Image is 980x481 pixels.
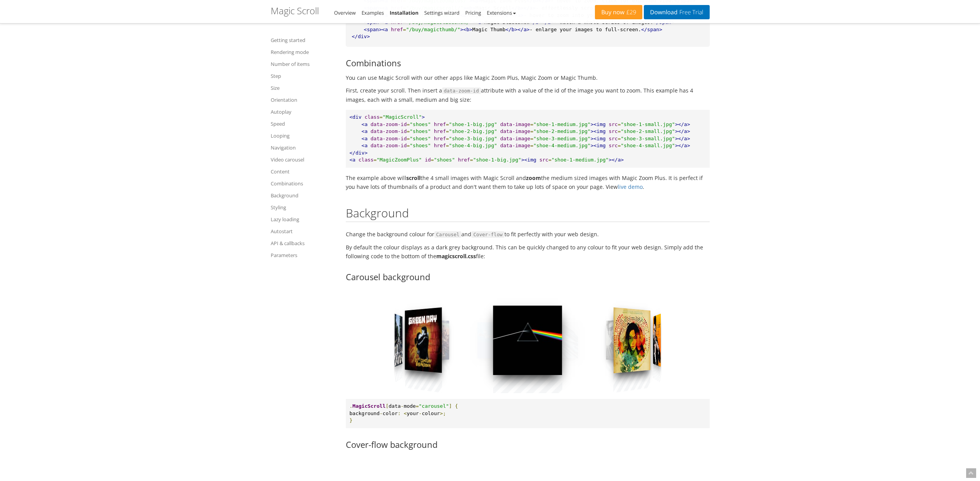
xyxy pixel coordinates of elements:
[380,410,383,416] span: -
[419,410,422,416] span: -
[350,417,353,423] span: }
[621,143,675,148] span: "shoe-4-small.jpg"
[675,143,690,148] span: ></a>
[595,5,642,19] a: Buy now£29
[609,128,618,134] span: src
[410,121,431,127] span: "shoes"
[591,121,606,127] span: ><img
[677,9,703,15] span: Free Trial
[370,136,407,141] span: data-zoom-id
[407,121,410,127] span: =
[644,5,709,19] a: DownloadFree Trial
[530,128,533,134] span: =
[410,128,431,134] span: "shoes"
[449,136,497,141] span: "shoe-3-big.jpg"
[424,9,460,16] a: Settings wizard
[374,157,377,163] span: =
[370,121,407,127] span: data-zoom-id
[449,403,452,409] span: ]
[370,143,407,148] span: data-zoom-id
[362,143,368,148] span: <a
[406,27,460,32] span: "/buy/magicthumb/"
[458,157,470,163] span: href
[271,47,336,57] a: Rendering mode
[406,174,420,182] strong: scroll
[506,27,530,32] span: </b></a>
[404,410,407,416] span: <
[500,143,530,148] span: data-image
[530,121,533,127] span: =
[460,27,472,32] span: ><b>
[350,157,356,163] span: <a
[362,121,368,127] span: <a
[419,403,449,409] span: "carousel"
[407,128,410,134] span: =
[533,128,591,134] span: "shoe-2-medium.jpg"
[346,272,710,281] h3: Carousel background
[609,143,618,148] span: src
[271,71,336,81] a: Step
[364,27,388,32] span: <span><a
[434,231,462,238] code: Carousel
[446,121,449,127] span: =
[377,157,422,163] span: "MagicZoomPlus"
[271,35,336,45] a: Getting started
[346,86,710,104] p: First, create your scroll. Then insert a attribute with a value of the id of the image you want t...
[442,87,481,94] code: data-zoom-id
[618,183,643,190] a: live demo
[434,128,446,134] span: href
[346,230,710,239] p: Change the background colour for and to fit perfectly with your web design.
[529,27,641,32] span: - enlarge your images to full-screen.
[362,128,368,134] span: <a
[271,143,336,152] a: Navigation
[352,34,370,39] span: </div>
[434,143,446,148] span: href
[434,157,455,163] span: "shoes"
[500,121,530,127] span: data-image
[380,114,383,120] span: =
[449,143,497,148] span: "shoe-4-big.jpg"
[346,243,710,261] p: By default the colour displays as a dark grey background. This can be quickly changed to any colo...
[621,128,675,134] span: "shoe-2-small.jpg"
[618,143,621,148] span: =
[548,157,551,163] span: =
[609,121,618,127] span: src
[358,157,374,163] span: class
[350,150,368,156] span: </div>
[422,114,425,120] span: >
[591,136,606,141] span: ><img
[609,136,618,141] span: src
[346,173,710,191] p: The example above will the 4 small images with Magic Scroll and the medium sized images with Magi...
[446,136,449,141] span: =
[533,143,591,148] span: "shoe-4-medium.jpg"
[350,114,362,120] span: <div
[591,143,606,148] span: ><img
[350,403,353,409] span: .
[346,58,710,67] h3: Combinations
[530,136,533,141] span: =
[431,157,434,163] span: =
[446,143,449,148] span: =
[271,107,336,116] a: Autoplay
[383,410,398,416] span: color
[641,27,662,32] span: </span>
[530,143,533,148] span: =
[470,157,473,163] span: =
[383,114,422,120] span: "MagicScroll"
[350,410,380,416] span: background
[271,59,336,69] a: Number of items
[346,440,710,449] h3: Cover-flow background
[401,403,404,409] span: -
[539,157,548,163] span: src
[271,167,336,176] a: Content
[618,128,621,134] span: =
[446,128,449,134] span: =
[449,121,497,127] span: "shoe-1-big.jpg"
[390,9,419,16] a: Installation
[346,73,710,82] p: You can use Magic Scroll with our other apps like Magic Zoom Plus, Magic Zoom or Magic Thumb.
[471,231,504,238] code: Cover-flow
[407,136,410,141] span: =
[271,251,336,260] a: Parameters
[398,410,401,416] span: :
[410,136,431,141] span: "shoes"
